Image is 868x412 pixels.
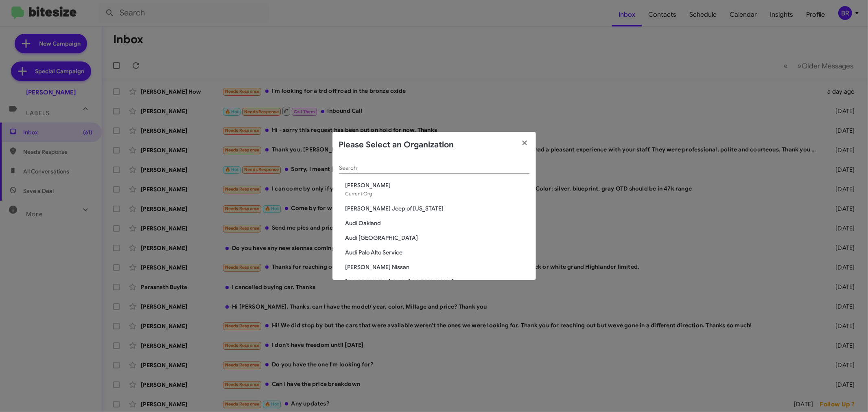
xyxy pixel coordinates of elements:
[345,278,529,286] span: [PERSON_NAME] CDJR [PERSON_NAME]
[339,138,454,151] h2: Please Select an Organization
[345,234,529,242] span: Audi [GEOGRAPHIC_DATA]
[345,191,372,197] span: Current Org
[345,248,529,256] span: Audi Palo Alto Service
[345,219,529,227] span: Audi Oakland
[345,263,529,271] span: [PERSON_NAME] Nissan
[345,181,529,189] span: [PERSON_NAME]
[345,204,529,213] span: [PERSON_NAME] Jeep of [US_STATE]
